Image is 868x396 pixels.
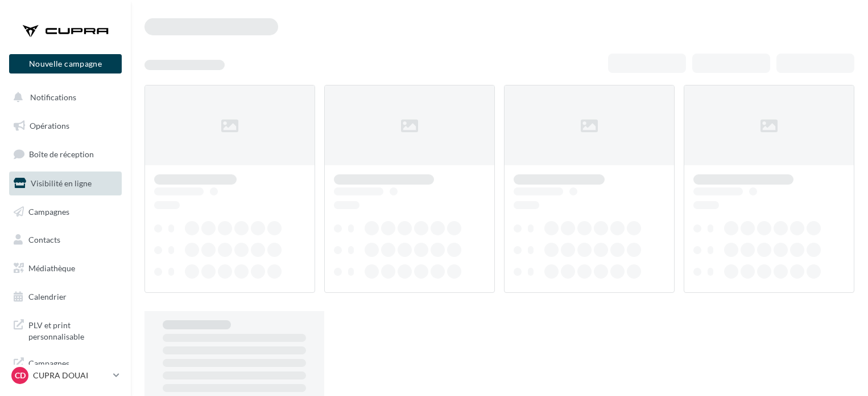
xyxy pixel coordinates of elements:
button: Notifications [7,85,119,109]
span: PLV et print personnalisable [28,317,117,342]
a: Boîte de réception [7,142,124,166]
a: PLV et print personnalisable [7,313,124,346]
span: Calendrier [28,292,67,301]
a: Visibilité en ligne [7,172,124,195]
p: CUPRA DOUAI [33,370,109,381]
span: Campagnes [28,206,69,216]
span: Opérations [30,121,69,130]
span: CD [15,370,26,381]
span: Notifications [30,92,76,102]
a: Opérations [7,114,124,138]
a: Campagnes DataOnDemand [7,351,124,385]
span: Boîte de réception [29,149,94,159]
a: CD CUPRA DOUAI [9,365,122,386]
button: Nouvelle campagne [9,54,122,74]
a: Campagnes [7,200,124,224]
span: Médiathèque [28,263,75,273]
span: Visibilité en ligne [31,178,92,188]
a: Calendrier [7,285,124,309]
span: Contacts [28,235,60,244]
a: Médiathèque [7,256,124,280]
a: Contacts [7,228,124,252]
span: Campagnes DataOnDemand [28,356,117,380]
